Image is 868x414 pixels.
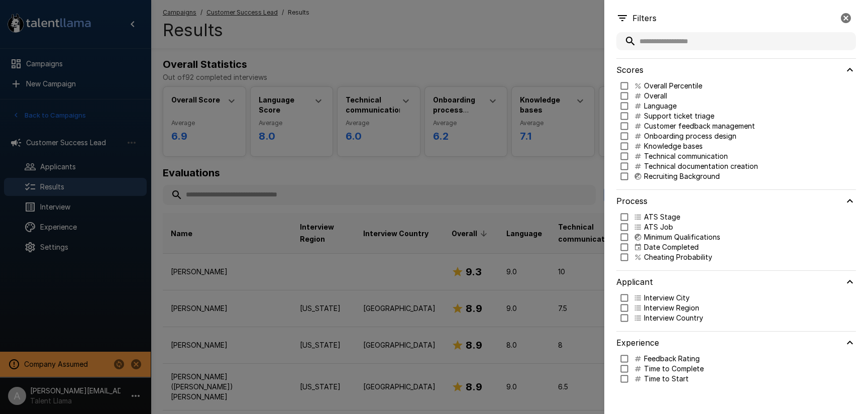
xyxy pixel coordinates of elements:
p: Recruiting Background [644,171,720,181]
p: Customer feedback management [644,121,755,131]
p: Interview Country [644,313,703,323]
p: Technical documentation creation [644,161,758,171]
p: Overall [644,91,667,101]
p: Interview Region [644,303,699,313]
p: Filters [632,12,657,24]
p: Minimum Qualifications [644,232,720,242]
p: Feedback Rating [644,354,700,364]
p: Time to Complete [644,364,704,374]
p: Date Completed [644,242,699,252]
h6: Experience [616,336,659,350]
h6: Applicant [616,275,653,289]
p: ATS Job [644,222,673,232]
h6: Process [616,194,647,208]
p: ATS Stage [644,212,680,222]
p: Time to Start [644,374,689,384]
p: Overall Percentile [644,81,702,91]
p: Cheating Probability [644,252,712,262]
p: Knowledge bases [644,141,703,151]
h6: Scores [616,63,643,77]
p: Support ticket triage [644,111,714,121]
p: Technical communication [644,151,728,161]
p: Interview City [644,293,690,303]
p: Language [644,101,677,111]
p: Onboarding process design [644,131,736,141]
